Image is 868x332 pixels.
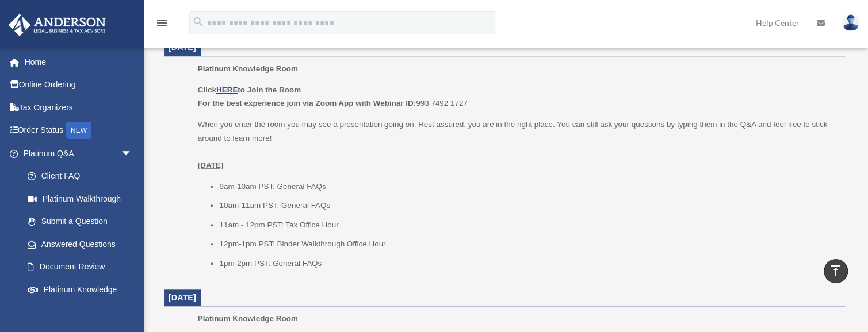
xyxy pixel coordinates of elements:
li: 10am-11am PST: General FAQs [219,199,837,213]
a: Platinum Walkthrough [16,187,150,210]
u: [DATE] [198,161,224,169]
a: Submit a Question [16,210,150,233]
i: menu [155,16,169,30]
span: Platinum Knowledge Room [198,64,298,73]
li: 12pm-1pm PST: Binder Walkthrough Office Hour [219,237,837,251]
a: Platinum Q&Aarrow_drop_down [8,142,150,165]
a: Home [8,51,150,74]
img: User Pic [842,14,859,31]
a: Answered Questions [16,233,150,256]
a: Tax Organizers [8,96,150,119]
li: 1pm-2pm PST: General FAQs [219,257,837,271]
span: Platinum Knowledge Room [198,314,298,323]
p: 993 7492 1727 [198,83,837,110]
a: Platinum Knowledge Room [16,278,144,315]
li: 9am-10am PST: General FAQs [219,180,837,194]
a: Document Review [16,256,150,279]
a: HERE [216,86,238,94]
img: Anderson Advisors Platinum Portal [5,14,109,36]
a: vertical_align_top [824,259,848,283]
li: 11am - 12pm PST: Tax Office Hour [219,218,837,232]
i: search [192,16,205,28]
a: Client FAQ [16,165,150,188]
a: menu [155,20,169,30]
b: For the best experience join via Zoom App with Webinar ID: [198,99,416,107]
p: When you enter the room you may see a presentation going on. Rest assured, you are in the right p... [198,118,837,172]
span: arrow_drop_down [121,142,144,165]
b: Click to Join the Room [198,86,301,94]
a: Order StatusNEW [8,119,150,142]
i: vertical_align_top [829,264,843,277]
a: Online Ordering [8,74,150,96]
span: [DATE] [169,293,196,302]
div: NEW [66,122,91,139]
